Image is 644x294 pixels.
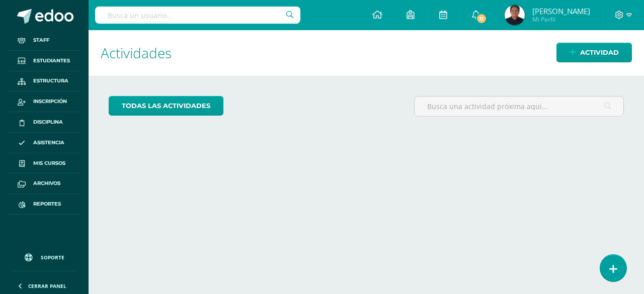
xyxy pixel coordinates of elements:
[8,112,80,133] a: Disciplina
[33,179,60,187] span: Archivos
[33,36,49,44] span: Staff
[33,57,70,65] span: Estudiantes
[12,244,76,268] a: Soporte
[556,43,632,62] a: Actividad
[101,30,632,76] h1: Actividades
[8,71,80,92] a: Estructura
[109,96,223,116] a: todas las Actividades
[33,200,61,208] span: Reportes
[476,13,487,24] span: 11
[8,91,80,112] a: Inscripción
[505,5,525,25] img: dfb2445352bbaa30de7fa1c39f03f7f6.png
[95,7,300,24] input: Busca un usuario...
[8,51,80,71] a: Estudiantes
[532,15,590,24] span: Mi Perfil
[8,133,80,153] a: Asistencia
[8,153,80,174] a: Mis cursos
[28,282,66,289] span: Cerrar panel
[415,96,623,116] input: Busca una actividad próxima aquí...
[8,30,80,51] a: Staff
[8,173,80,194] a: Archivos
[41,254,64,261] span: Soporte
[33,159,65,167] span: Mis cursos
[33,118,63,126] span: Disciplina
[580,43,619,62] span: Actividad
[33,97,67,106] span: Inscripción
[8,194,80,215] a: Reportes
[532,6,590,16] span: [PERSON_NAME]
[33,77,68,85] span: Estructura
[33,139,64,147] span: Asistencia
